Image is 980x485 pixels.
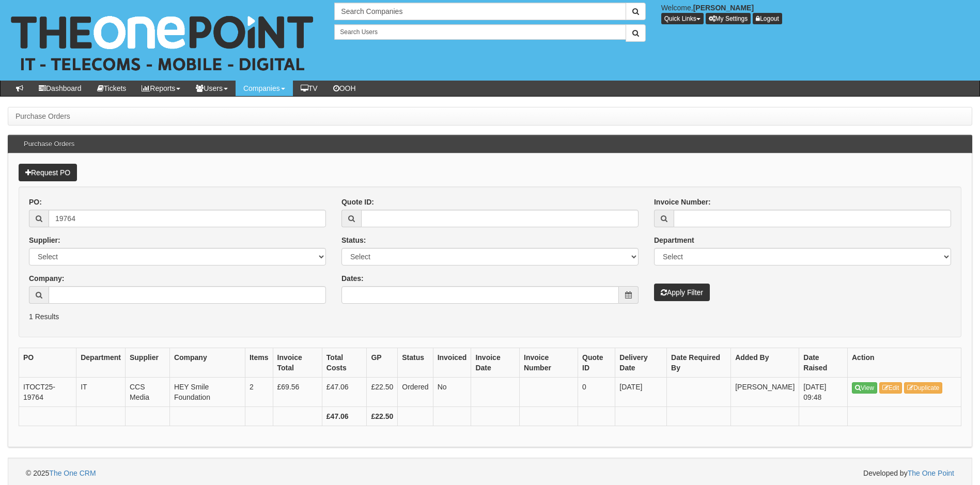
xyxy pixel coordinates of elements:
[322,407,367,426] th: £47.06
[19,378,76,407] td: ITOCT25-19764
[520,348,578,378] th: Invoice Number
[908,469,954,477] a: The One Point
[367,348,398,378] th: GP
[341,235,366,245] label: Status:
[322,378,367,407] td: £47.06
[19,135,80,153] h3: Purchase Orders
[273,378,322,407] td: £69.56
[731,348,799,378] th: Added By
[29,235,60,245] label: Supplier:
[799,378,848,407] td: [DATE] 09:48
[398,378,433,407] td: Ordered
[863,468,954,478] span: Developed by
[245,378,273,407] td: 2
[615,378,667,407] td: [DATE]
[693,4,754,12] b: [PERSON_NAME]
[367,407,398,426] th: £22.50
[341,273,364,284] label: Dates:
[904,382,942,394] a: Duplicate
[731,378,799,407] td: [PERSON_NAME]
[654,235,694,245] label: Department
[848,348,961,378] th: Action
[76,348,126,378] th: Department
[334,3,626,20] input: Search Companies
[325,81,364,96] a: OOH
[49,469,96,477] a: The One CRM
[799,348,848,378] th: Date Raised
[433,378,471,407] td: No
[19,348,76,378] th: PO
[15,111,70,121] li: Purchase Orders
[245,348,273,378] th: Items
[667,348,731,378] th: Date Required By
[341,197,374,207] label: Quote ID:
[615,348,667,378] th: Delivery Date
[578,348,615,378] th: Quote ID
[125,348,169,378] th: Supplier
[31,81,89,96] a: Dashboard
[236,81,293,96] a: Companies
[322,348,367,378] th: Total Costs
[471,348,520,378] th: Invoice Date
[76,378,126,407] td: IT
[879,382,903,394] a: Edit
[169,378,245,407] td: HEY Smile Foundation
[654,197,711,207] label: Invoice Number:
[134,81,188,96] a: Reports
[334,24,626,40] input: Search Users
[19,164,77,181] a: Request PO
[433,348,471,378] th: Invoiced
[398,348,433,378] th: Status
[29,197,42,207] label: PO:
[706,13,751,24] a: My Settings
[29,311,951,322] p: 1 Results
[661,13,704,24] button: Quick Links
[293,81,325,96] a: TV
[367,378,398,407] td: £22.50
[26,469,96,477] span: © 2025
[852,382,877,394] a: View
[125,378,169,407] td: CCS Media
[654,284,710,301] button: Apply Filter
[578,378,615,407] td: 0
[654,3,980,24] div: Welcome,
[169,348,245,378] th: Company
[273,348,322,378] th: Invoice Total
[753,13,782,24] a: Logout
[89,81,134,96] a: Tickets
[29,273,64,284] label: Company:
[188,81,236,96] a: Users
